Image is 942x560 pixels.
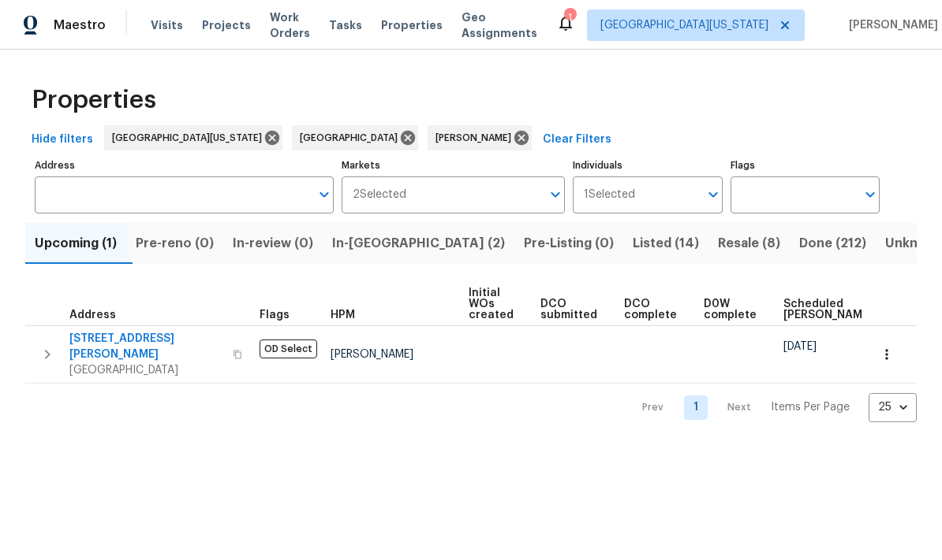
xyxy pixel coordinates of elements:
span: DCO complete [624,299,677,321]
span: HPM [331,310,355,321]
span: Upcoming (1) [35,232,117,254]
button: Open [859,184,881,206]
label: Individuals [573,161,722,170]
div: [GEOGRAPHIC_DATA][US_STATE] [104,125,282,150]
span: [GEOGRAPHIC_DATA] [300,130,404,146]
span: In-[GEOGRAPHIC_DATA] (2) [332,232,505,254]
span: Address [69,310,116,321]
button: Open [313,184,335,206]
label: Markets [342,161,566,170]
span: [GEOGRAPHIC_DATA][US_STATE] [112,130,268,146]
label: Flags [731,161,880,170]
div: 25 [869,387,917,428]
span: Maestro [54,17,106,33]
span: Pre-reno (0) [136,232,214,254]
span: D0W complete [704,299,757,321]
div: 1 [564,9,575,25]
label: Address [35,161,334,170]
span: Projects [202,17,251,33]
div: [PERSON_NAME] [428,125,532,150]
span: Resale (8) [718,232,780,254]
span: Work Orders [270,9,310,41]
span: [PERSON_NAME] [331,349,413,360]
div: [GEOGRAPHIC_DATA] [292,125,418,150]
span: Scheduled [PERSON_NAME] [783,299,873,321]
span: Properties [381,17,443,33]
span: [PERSON_NAME] [843,17,938,33]
span: Flags [260,310,290,321]
nav: Pagination Navigation [627,393,917,422]
span: Clear Filters [543,130,611,150]
button: Open [544,184,566,206]
span: Done (212) [799,232,866,254]
span: Tasks [329,20,362,31]
span: In-review (0) [233,232,313,254]
button: Clear Filters [536,125,618,154]
span: [STREET_ADDRESS][PERSON_NAME] [69,331,223,362]
span: Listed (14) [633,232,699,254]
span: DCO submitted [540,299,597,321]
span: [DATE] [783,341,817,352]
span: Visits [151,17,183,33]
span: Initial WOs created [469,287,514,321]
span: 1 Selected [584,188,635,202]
span: [GEOGRAPHIC_DATA][US_STATE] [600,17,768,33]
span: [GEOGRAPHIC_DATA] [69,362,223,378]
p: Items Per Page [771,399,850,415]
span: Pre-Listing (0) [524,232,614,254]
span: Properties [32,92,156,108]
button: Open [702,184,724,206]
span: Hide filters [32,130,93,150]
span: OD Select [260,339,317,358]
span: Geo Assignments [462,9,537,41]
a: Goto page 1 [684,395,708,420]
span: [PERSON_NAME] [435,130,518,146]
span: 2 Selected [353,188,406,202]
button: Hide filters [25,125,99,154]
